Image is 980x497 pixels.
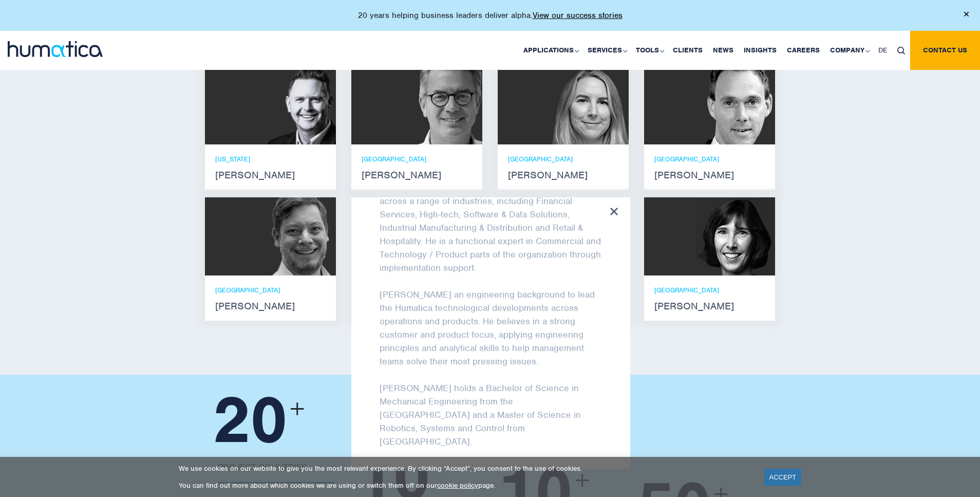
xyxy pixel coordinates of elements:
[631,31,668,70] a: Tools
[910,31,980,70] a: Contact us
[256,66,336,144] img: Russell Raath
[695,66,775,144] img: Andreas Knobloch
[508,171,618,179] strong: [PERSON_NAME]
[654,302,765,310] strong: [PERSON_NAME]
[878,46,887,54] span: DE
[380,168,602,274] p: [PERSON_NAME] is a Director and the Technology Lead at Humatica. He has led client engagements ac...
[518,31,582,70] a: Applications
[403,66,482,144] img: Jan Löning
[362,171,472,179] strong: [PERSON_NAME]
[654,171,765,179] strong: [PERSON_NAME]
[582,31,631,70] a: Services
[358,10,623,21] p: 20 years helping business leaders deliver alpha.
[825,31,873,70] a: Company
[215,286,326,294] p: [GEOGRAPHIC_DATA]
[764,469,802,486] a: ACCEPT
[179,464,751,473] p: We use cookies on our website to give you the most relevant experience. By clicking “Accept”, you...
[654,155,765,163] p: [GEOGRAPHIC_DATA]
[8,41,103,57] img: logo
[362,155,472,163] p: [GEOGRAPHIC_DATA]
[290,393,305,426] span: +
[437,481,478,490] a: cookie policy
[215,302,326,310] strong: [PERSON_NAME]
[897,47,905,54] img: search_icon
[668,31,708,70] a: Clients
[708,31,739,70] a: News
[179,481,751,490] p: You can find out more about which cookies we are using or switch them off on our page.
[533,10,623,21] a: View our success stories
[213,380,288,459] span: 20
[695,197,775,275] img: Karen Wright
[256,197,336,275] img: Claudio Limacher
[380,381,602,448] p: [PERSON_NAME] holds a Bachelor of Science in Mechanical Engineering from the [GEOGRAPHIC_DATA] an...
[739,31,782,70] a: Insights
[380,288,602,368] p: [PERSON_NAME] an engineering background to lead the Humatica technological developments across op...
[654,286,765,294] p: [GEOGRAPHIC_DATA]
[873,31,892,70] a: DE
[215,171,326,179] strong: [PERSON_NAME]
[508,155,618,163] p: [GEOGRAPHIC_DATA]
[215,155,326,163] p: [US_STATE]
[549,66,629,144] img: Zoë Fox
[782,31,825,70] a: Careers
